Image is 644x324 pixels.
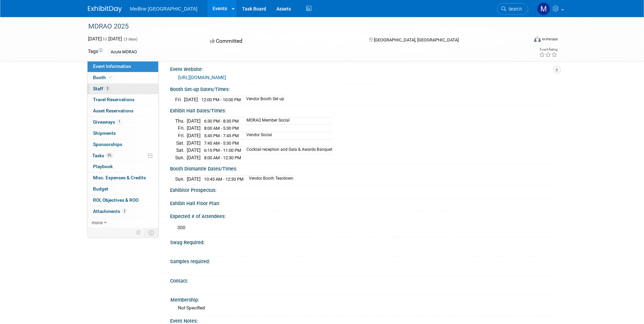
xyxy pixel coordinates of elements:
[506,6,522,12] span: Search
[93,130,116,136] span: Shipments
[172,221,481,235] div: 300
[539,48,557,51] div: Event Rating
[534,36,541,42] img: Format-Inperson.png
[178,75,226,80] a: [URL][DOMAIN_NAME]
[88,72,158,83] a: Booth
[242,147,332,154] td: Cocktail reception and Gala & Awards Banquet
[88,94,158,105] a: Travel Reservations
[88,128,158,139] a: Shipments
[178,305,551,311] div: Not Specified
[93,186,108,192] span: Budget
[170,276,556,284] div: Contact:
[175,147,187,154] td: Sat.
[187,125,201,132] td: [DATE]
[117,119,122,124] span: 1
[88,184,158,195] a: Budget
[201,97,241,102] span: 12:00 PM - 10:00 PM
[187,139,201,147] td: [DATE]
[170,256,556,265] div: Samples required:
[242,132,332,139] td: Vendor Social
[184,96,198,103] td: [DATE]
[170,211,556,220] div: Expected # of Attendees:
[88,206,158,217] a: Attachments2
[92,153,113,158] span: Tasks
[130,6,198,12] span: Medline [GEOGRAPHIC_DATA]
[93,119,122,125] span: Giveaways
[88,161,158,172] a: Playbook
[208,35,358,47] div: Committed
[93,108,133,113] span: Asset Reservations
[122,209,127,214] span: 2
[93,86,110,91] span: Staff
[88,48,103,56] td: Tags
[204,133,239,138] span: 5:45 PM - 7:45 PM
[497,3,528,15] a: Search
[93,97,134,102] span: Travel Reservations
[542,37,558,42] div: In-Person
[92,220,103,225] span: more
[187,132,201,139] td: [DATE]
[170,106,556,114] div: Exhibit Hall Dates/Times:
[88,106,158,116] a: Asset Reservations
[175,125,187,132] td: Fri.
[537,2,550,15] img: Maryam Ghorishi
[175,117,187,125] td: Thu.
[88,195,158,206] a: ROI, Objectives & ROO
[175,175,187,182] td: Sun.
[93,197,139,203] span: ROI, Objectives & ROO
[88,150,158,161] a: Tasks0%
[187,147,201,154] td: [DATE]
[86,20,518,33] div: MDRAO 2025
[187,117,201,125] td: [DATE]
[204,155,241,160] span: 8:00 AM - 12:30 PM
[175,132,187,139] td: Fri.
[488,35,558,46] div: Event Format
[88,6,122,13] img: ExhibitDay
[93,75,114,80] span: Booth
[88,139,158,150] a: Sponsorships
[242,96,284,103] td: Vendor Booth Set up
[187,154,201,161] td: [DATE]
[106,153,113,158] span: 0%
[242,117,332,125] td: MDRAO Member Social
[175,154,187,161] td: Sun.
[374,37,459,42] span: [GEOGRAPHIC_DATA], [GEOGRAPHIC_DATA]
[245,175,293,182] td: Vendor Booth Teardown
[170,164,556,172] div: Booth Dismantle Dates/Times:
[204,148,241,153] span: 6:15 PM - 11:00 PM
[204,177,243,182] span: 10:45 AM - 12:30 PM
[187,175,201,182] td: [DATE]
[204,141,239,146] span: 7:45 AM - 5:30 PM
[105,86,110,91] span: 3
[93,142,122,147] span: Sponsorships
[93,164,113,169] span: Playbook
[109,75,112,79] i: Booth reservation complete
[93,209,127,214] span: Attachments
[88,61,158,72] a: Event Information
[204,126,239,131] span: 8:00 AM - 5:30 PM
[170,185,556,194] div: Exhibitor Prospectus:
[93,175,146,180] span: Misc. Expenses & Credits
[109,49,139,56] div: Acute MDRAO
[170,64,556,73] div: Event Website:
[88,173,158,183] a: Misc. Expenses & Credits
[88,84,158,94] a: Staff3
[133,228,145,237] td: Personalize Event Tab Strip
[93,64,131,69] span: Event Information
[144,228,158,237] td: Toggle Event Tabs
[170,198,556,207] div: Exhibit Hall Floor Plan:
[88,36,122,41] span: [DATE] [DATE]
[170,295,553,303] div: Membership:
[170,84,556,93] div: Booth Set-up Dates/Times:
[170,237,556,246] div: Swag Required:
[204,119,239,124] span: 6:30 PM - 8:30 PM
[88,117,158,128] a: Giveaways1
[88,217,158,228] a: more
[175,96,184,103] td: Fri.
[102,36,108,41] span: to
[123,37,137,41] span: (3 days)
[175,139,187,147] td: Sat.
